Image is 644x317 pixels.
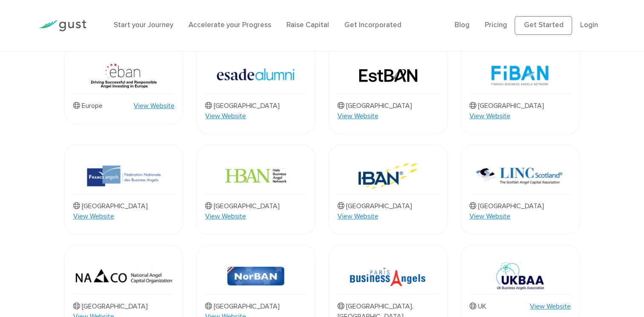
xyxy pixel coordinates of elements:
[73,201,148,211] p: [GEOGRAPHIC_DATA]
[73,101,103,111] p: Europe
[286,21,329,29] a: Raise Capital
[530,301,571,311] a: View Website
[214,57,298,93] img: Esade Alumni
[580,21,598,29] a: Login
[225,158,286,194] img: Hban
[469,211,510,221] a: View Website
[205,301,280,311] p: [GEOGRAPHIC_DATA]
[496,258,544,294] img: Ukbaa
[134,101,175,111] a: View Website
[337,211,378,221] a: View Website
[114,21,173,29] a: Start your Journey
[353,57,424,93] img: Est Ban
[476,158,564,194] img: Linc Scotland
[73,211,114,221] a: View Website
[469,201,544,211] p: [GEOGRAPHIC_DATA]
[469,301,486,311] p: UK
[469,101,544,111] p: [GEOGRAPHIC_DATA]
[73,301,148,311] p: [GEOGRAPHIC_DATA]
[469,111,510,121] a: View Website
[39,20,86,31] img: Gust Logo
[189,21,271,29] a: Accelerate your Progress
[349,258,426,294] img: Paris Business Angels
[205,111,246,121] a: View Website
[205,101,280,111] p: [GEOGRAPHIC_DATA]
[205,201,280,211] p: [GEOGRAPHIC_DATA]
[455,21,469,29] a: Blog
[227,258,284,294] img: Norban
[485,21,507,29] a: Pricing
[358,158,418,194] img: Iban
[86,158,161,194] img: Frances Angels
[337,111,378,121] a: View Website
[205,211,246,221] a: View Website
[76,258,172,294] img: Naco
[337,201,412,211] p: [GEOGRAPHIC_DATA]
[489,57,550,93] img: Fiban
[515,16,572,35] a: Get Started
[344,21,401,29] a: Get Incorporated
[91,57,157,93] img: Eban
[337,101,412,111] p: [GEOGRAPHIC_DATA]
